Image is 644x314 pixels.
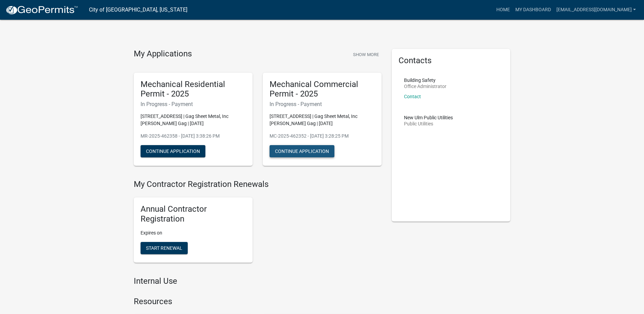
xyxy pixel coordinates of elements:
button: Continue Application [141,145,205,157]
p: Office Administrator [404,84,446,89]
p: New Ulm Public Utilities [404,115,453,120]
h5: Annual Contractor Registration [141,204,246,224]
p: MC-2025-462352 - [DATE] 3:28:25 PM [270,133,375,140]
p: Public Utilities [404,121,453,126]
h4: Internal Use [134,276,382,286]
h6: In Progress - Payment [141,101,246,107]
wm-registration-list-section: My Contractor Registration Renewals [134,179,382,268]
h5: Mechanical Residential Permit - 2025 [141,80,246,99]
a: Home [494,3,513,16]
h4: Resources [134,297,382,307]
p: Building Safety [404,78,446,83]
h5: Contacts [399,56,504,66]
button: Start Renewal [141,242,188,254]
a: My Dashboard [513,3,554,16]
button: Show More [350,49,382,60]
span: Start Renewal [146,245,182,250]
a: [EMAIL_ADDRESS][DOMAIN_NAME] [554,3,639,16]
p: Expires on [141,229,246,237]
p: MR-2025-462358 - [DATE] 3:38:26 PM [141,133,246,140]
h6: In Progress - Payment [270,101,375,107]
a: City of [GEOGRAPHIC_DATA], [US_STATE] [89,4,187,16]
h4: My Applications [134,49,192,59]
h5: Mechanical Commercial Permit - 2025 [270,80,375,99]
a: Contact [404,94,421,99]
h4: My Contractor Registration Renewals [134,179,382,189]
p: [STREET_ADDRESS] | Gag Sheet Metal, Inc [PERSON_NAME] Gag | [DATE] [141,113,246,127]
button: Continue Application [270,145,334,157]
p: [STREET_ADDRESS] | Gag Sheet Metal, Inc [PERSON_NAME] Gag | [DATE] [270,113,375,127]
